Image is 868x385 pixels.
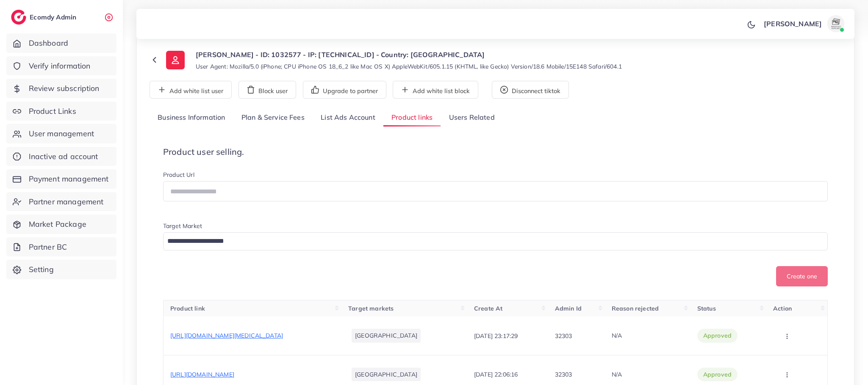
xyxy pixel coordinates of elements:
[697,305,716,312] span: Status
[776,266,828,286] button: Create one
[29,264,54,275] span: Setting
[196,62,622,71] small: User Agent: Mozilla/5.0 (iPhone; CPU iPhone OS 18_6_2 like Mac OS X) AppleWebKit/605.1.15 (KHTML,...
[773,305,792,312] span: Action
[166,51,185,69] img: ic-user-info.36bf1079.svg
[303,81,386,99] button: Upgrade to partner
[6,214,116,234] a: Market Package
[612,332,622,339] span: N/A
[6,192,116,212] a: Partner management
[827,15,844,32] img: avatar
[29,219,86,230] span: Market Package
[555,305,582,312] span: Admin Id
[383,109,441,127] a: Product links
[759,15,848,32] a: [PERSON_NAME]avatar
[29,83,100,94] span: Review subscription
[164,235,817,248] input: Search for option
[11,10,78,25] a: logoEcomdy Admin
[196,49,622,60] p: [PERSON_NAME] - ID: 1032577 - IP: [TECHNICAL_ID] - Country: [GEOGRAPHIC_DATA]
[6,79,116,98] a: Review subscription
[170,371,234,378] span: [URL][DOMAIN_NAME]
[163,222,202,230] label: Target Market
[6,56,116,76] a: Verify information
[30,13,78,21] h2: Ecomdy Admin
[352,329,421,342] li: [GEOGRAPHIC_DATA]
[29,128,94,139] span: User management
[6,124,116,143] a: User management
[170,332,283,339] span: [URL][DOMAIN_NAME][MEDICAL_DATA]
[163,232,828,250] div: Search for option
[555,331,572,341] p: 32303
[163,147,828,157] h4: Product user selling.
[6,237,116,257] a: Partner BC
[441,109,502,127] a: Users Related
[352,368,421,381] li: [GEOGRAPHIC_DATA]
[474,369,518,379] p: [DATE] 22:06:16
[150,109,233,127] a: Business Information
[393,81,478,99] button: Add white list block
[29,60,91,71] span: Verify information
[150,81,232,99] button: Add white list user
[313,109,383,127] a: List Ads Account
[6,169,116,189] a: Payment management
[612,305,659,312] span: Reason rejected
[170,305,205,312] span: Product link
[29,106,76,117] span: Product Links
[6,147,116,166] a: Inactive ad account
[474,331,518,341] p: [DATE] 23:17:29
[29,151,98,162] span: Inactive ad account
[6,33,116,53] a: Dashboard
[612,371,622,378] span: N/A
[233,109,313,127] a: Plan & Service Fees
[555,369,572,379] p: 32303
[492,81,569,99] button: Disconnect tiktok
[703,370,732,379] span: approved
[238,81,296,99] button: Block user
[29,196,104,207] span: Partner management
[29,242,67,253] span: Partner BC
[6,260,116,279] a: Setting
[29,173,109,184] span: Payment management
[703,331,732,340] span: approved
[29,38,68,49] span: Dashboard
[474,305,502,312] span: Create At
[348,305,394,312] span: Target markets
[11,10,26,25] img: logo
[6,102,116,121] a: Product Links
[764,19,822,29] p: [PERSON_NAME]
[163,170,194,179] label: Product Url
